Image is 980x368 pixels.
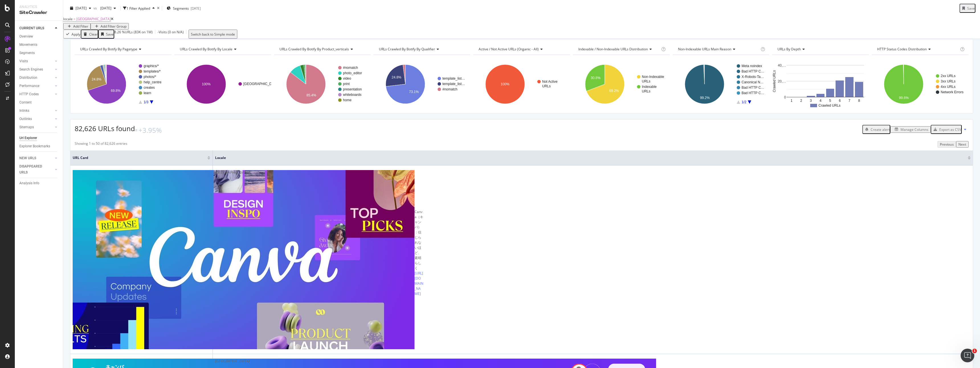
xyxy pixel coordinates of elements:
[76,16,111,21] span: [GEOGRAPHIC_DATA]
[742,75,764,79] text: X-Robots-Ta…
[343,66,358,70] text: #nomatch
[473,59,570,109] div: A chart.
[19,143,50,149] div: Explorer Bookmarks
[174,59,271,109] div: A chart.
[19,180,59,186] a: Analysis Info
[642,80,650,84] text: URLs
[940,142,954,147] div: Previous
[191,32,235,37] div: Switch back to Simple mode
[144,70,161,74] text: templates/*
[19,67,53,73] a: Search Engines
[972,349,977,353] span: 1
[19,135,59,141] a: Url Explorer
[126,6,150,11] div: 1 Filter Applied
[742,86,764,90] text: Bad HTTP C…
[938,141,956,148] button: Previous
[609,89,619,93] text: 69.2%
[79,45,166,54] h4: URLs Crawled By Botify By pagetype
[415,209,423,271] div: Canva（キャンバ）：信じられないほど、素晴らしく
[941,90,963,94] text: Network Errors
[19,116,32,122] div: Outlinks
[215,155,959,160] span: locale
[343,88,362,92] text: presentation
[19,5,58,9] div: Analytics
[114,30,153,39] div: 8.26 % URLs ( 83K on 1M )
[73,24,88,29] div: Add Filter
[542,80,558,84] text: Not Active
[501,82,510,86] text: 100%
[941,74,955,78] text: 2xx URLs
[19,34,59,40] a: Overview
[179,45,266,54] h4: URLs Crawled By Botify By locale
[778,63,786,67] text: 40,…
[19,180,39,186] div: Analysis Info
[19,58,28,64] div: Visits
[202,82,211,86] text: 100%
[101,24,126,29] div: Add Filter Group
[98,4,118,13] button: [DATE]
[677,45,760,54] h4: Non-Indexable URLs Main Reason
[279,47,349,51] span: URLs Crawled By Botify By product_verticals
[73,155,206,160] span: URL Card
[578,47,648,51] span: Indexable / Non-Indexable URLs distribution
[68,4,93,13] button: [DATE]
[91,23,129,30] button: Add Filter Group
[343,77,351,81] text: video
[931,125,962,134] button: Export as CSV
[75,124,135,133] span: 82,626 URLs found
[19,50,35,56] div: Segments
[820,99,822,103] text: 4
[392,75,401,79] text: 24.8%
[19,155,36,161] div: NEW URLS
[19,164,53,175] a: DISAPPEARED URLS
[343,71,362,75] text: photo_editor
[858,99,860,103] text: 8
[19,100,59,106] a: Content
[810,99,812,103] text: 3
[19,83,53,89] a: Performance
[158,30,184,39] div: - Visits ( 0 on N/A )
[63,30,81,39] button: Apply
[415,271,423,296] a: [URL][DOMAIN_NAME]
[818,104,840,108] text: Crawled URLs
[19,124,34,130] div: Sitemaps
[577,45,660,54] h4: Indexable / Non-Indexable URLs Distribution
[144,80,162,84] text: help_centre
[180,47,232,51] span: URLs Crawled By Botify By locale
[442,82,465,86] text: template_list…
[19,124,53,130] a: Sitemaps
[877,47,927,51] span: HTTP Status Codes Distribution
[778,79,786,83] text: 20,…
[19,25,44,31] div: CURRENT URLS
[772,59,869,109] svg: A chart.
[673,59,769,109] svg: A chart.
[75,59,171,109] svg: A chart.
[98,30,114,39] button: Save
[839,99,841,103] text: 6
[75,6,87,11] span: 2025 Aug. 17th
[98,6,111,11] span: 2025 Aug. 3rd
[19,108,53,114] a: Inlinks
[700,96,710,100] text: 99.2%
[19,91,53,97] a: HTTP Codes
[274,59,371,109] svg: A chart.
[941,85,955,89] text: 4xx URLs
[106,32,114,37] div: Save
[173,6,189,11] span: Segments
[89,32,98,37] div: Clear
[19,143,59,149] a: Explorer Bookmarks
[19,116,53,122] a: Outlinks
[899,96,909,100] text: 99.6%
[19,83,39,89] div: Performance
[215,359,971,364] div: [GEOGRAPHIC_DATA]
[967,6,975,11] div: Save
[642,85,657,89] text: Indexable
[19,75,37,81] div: Distribution
[306,93,316,97] text: 85.4%
[138,125,162,135] div: +3.95%
[215,170,971,175] div: [GEOGRAPHIC_DATA]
